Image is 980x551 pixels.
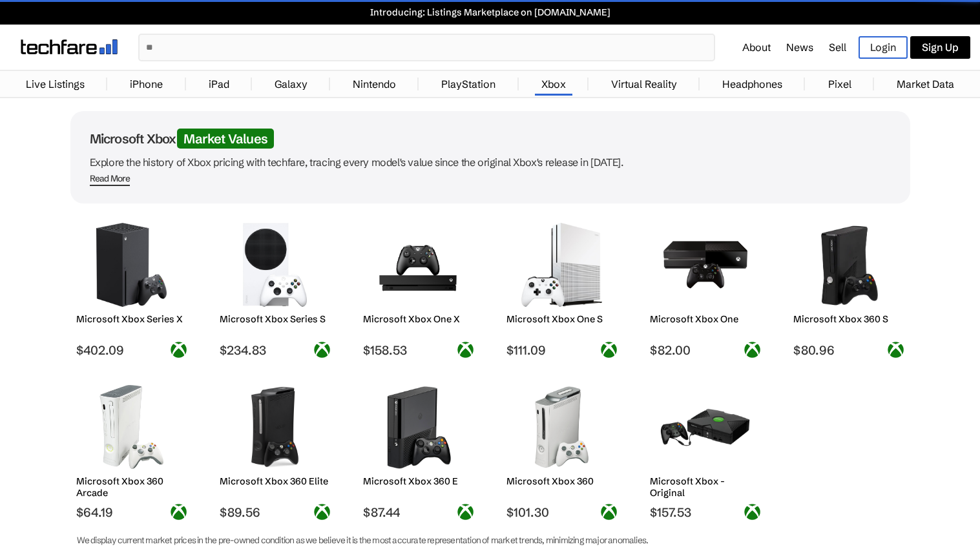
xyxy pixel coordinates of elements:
[346,71,402,97] a: Nintendo
[363,504,474,520] span: $87.44
[803,223,894,307] img: Microsoft Xbox 360 S
[650,342,760,358] span: $82.00
[214,379,337,520] a: Microsoft Xbox 360 Elite Microsoft Xbox 360 Elite $89.56 xbox-logo
[435,71,502,97] a: PlayStation
[76,475,187,499] h2: Microsoft Xbox 360 Arcade
[19,71,91,97] a: Live Listings
[314,342,330,358] img: xbox-logo
[76,504,187,520] span: $64.19
[357,379,480,520] a: Microsoft Xbox 360 E Microsoft Xbox 360 E $87.44 xbox-logo
[822,71,858,97] a: Pixel
[373,223,464,307] img: Microsoft Xbox One X
[859,36,908,59] a: Login
[660,223,751,307] img: Microsoft Xbox One
[220,475,330,487] h2: Microsoft Xbox 360 Elite
[660,385,751,469] img: Microsoft Xbox
[171,342,187,358] img: xbox-logo
[229,223,320,307] img: Microsoft Xbox Series S
[357,216,480,358] a: Microsoft Xbox One X Microsoft Xbox One X $158.53 xbox-logo
[70,379,193,520] a: Microsoft Xbox 360 Arcade Microsoft Xbox 360 Arcade $64.19 xbox-logo
[605,71,683,97] a: Virtual Reality
[716,71,789,97] a: Headphones
[501,379,623,520] a: Microsoft Xbox 360 Microsoft Xbox 360 $101.30 xbox-logo
[744,342,760,358] img: xbox-logo
[786,41,813,54] a: News
[220,313,330,325] h2: Microsoft Xbox Series S
[86,223,177,307] img: Microsoft Xbox Series X
[220,504,330,520] span: $89.56
[76,342,187,358] span: $402.09
[457,504,474,520] img: xbox-logo
[363,342,474,358] span: $158.53
[793,313,904,325] h2: Microsoft Xbox 360 S
[123,71,169,97] a: iPhone
[229,385,320,469] img: Microsoft Xbox 360 Elite
[650,475,760,499] h2: Microsoft Xbox - Original
[793,342,904,358] span: $80.96
[506,313,617,325] h2: Microsoft Xbox One S
[829,41,846,54] a: Sell
[76,313,187,325] h2: Microsoft Xbox Series X
[214,216,337,358] a: Microsoft Xbox Series S Microsoft Xbox Series S $234.83 xbox-logo
[77,533,883,548] p: We display current market prices in the pre-owned condition as we believe it is the most accurate...
[742,41,771,54] a: About
[171,504,187,520] img: xbox-logo
[86,385,177,469] img: Microsoft Xbox 360 Arcade
[601,504,617,520] img: xbox-logo
[506,504,617,520] span: $101.30
[644,379,767,520] a: Microsoft Xbox Microsoft Xbox - Original $157.53 xbox-logo
[220,342,330,358] span: $234.83
[601,342,617,358] img: xbox-logo
[650,313,760,325] h2: Microsoft Xbox One
[888,342,904,358] img: xbox-logo
[90,153,891,171] p: Explore the history of Xbox pricing with techfare, tracing every model's value since the original...
[457,342,474,358] img: xbox-logo
[70,216,193,358] a: Microsoft Xbox Series X Microsoft Xbox Series X $402.09 xbox-logo
[21,39,118,54] img: techfare logo
[516,385,607,469] img: Microsoft Xbox 360
[650,504,760,520] span: $157.53
[501,216,623,358] a: Microsoft Xbox One S Microsoft Xbox One S $111.09 xbox-logo
[506,342,617,358] span: $111.09
[890,71,961,97] a: Market Data
[516,223,607,307] img: Microsoft Xbox One S
[535,71,572,97] a: Xbox
[202,71,236,97] a: iPad
[787,216,910,358] a: Microsoft Xbox 360 S Microsoft Xbox 360 S $80.96 xbox-logo
[363,313,474,325] h2: Microsoft Xbox One X
[90,173,130,186] span: Read More
[268,71,314,97] a: Galaxy
[910,36,970,59] a: Sign Up
[90,130,891,147] h1: Microsoft Xbox
[644,216,767,358] a: Microsoft Xbox One Microsoft Xbox One $82.00 xbox-logo
[744,504,760,520] img: xbox-logo
[90,173,130,184] div: Read More
[506,475,617,487] h2: Microsoft Xbox 360
[6,6,974,18] a: Introducing: Listings Marketplace on [DOMAIN_NAME]
[363,475,474,487] h2: Microsoft Xbox 360 E
[177,129,274,149] span: Market Values
[373,385,464,469] img: Microsoft Xbox 360 E
[314,504,330,520] img: xbox-logo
